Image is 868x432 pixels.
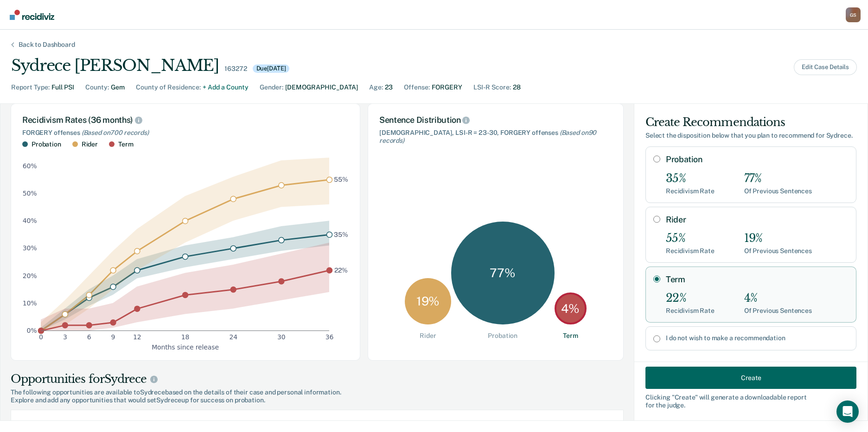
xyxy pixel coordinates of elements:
div: Open Intercom Messenger [836,400,859,423]
div: Offense : [404,83,430,92]
text: 55% [334,176,348,183]
g: text [334,176,348,273]
div: Recidivism Rate [666,187,715,195]
text: 0 [39,333,43,341]
div: Clicking " Create " will generate a downloadable report for the judge. [645,394,856,409]
text: 3 [63,333,67,341]
text: 40% [23,217,37,224]
div: [DEMOGRAPHIC_DATA], LSI-R = 23-30, FORGERY offenses [379,129,612,145]
div: Back to Dashboard [7,41,86,49]
label: Probation [666,154,849,165]
div: Term [563,332,578,340]
g: dot [38,177,332,333]
div: Recidivism Rate [666,247,715,255]
div: Age : [369,83,383,92]
div: LSI-R Score : [473,83,511,92]
text: 35% [334,230,348,238]
div: Term [118,140,133,148]
text: 36 [325,333,334,341]
div: Rider [420,332,436,340]
div: 23 [385,83,393,92]
div: Of Previous Sentences [744,247,812,255]
div: G S [846,7,861,22]
text: 12 [133,333,141,341]
g: y-axis tick label [23,162,37,334]
div: + Add a County [203,83,249,92]
div: 77 % [451,222,555,325]
span: Explore and add any opportunities that would set Sydrece up for success on probation. [11,396,624,404]
div: Opportunities for Sydrece [11,372,624,387]
button: Edit Case Details [794,59,857,75]
div: Report Type : [11,83,50,92]
button: Profile dropdown button [846,7,861,22]
div: Due [DATE] [253,64,290,73]
span: The following opportunities are available to Sydrece based on the details of their case and perso... [11,388,624,396]
div: 35% [666,172,715,185]
div: 4 % [555,292,587,324]
text: 18 [181,333,190,341]
button: Create [645,367,856,389]
text: 24 [229,333,237,341]
g: area [41,158,329,330]
div: County of Residence : [136,83,201,92]
text: 30 [277,333,286,341]
text: 22% [334,266,348,273]
div: Sentence Distribution [379,115,612,125]
div: 19 % [405,278,451,324]
text: 30% [23,244,37,252]
text: 9 [111,333,115,341]
div: 19% [744,232,812,245]
div: Sydrece [PERSON_NAME] [11,56,219,75]
div: Select the disposition below that you plan to recommend for Sydrece . [645,132,856,140]
text: 10% [23,299,37,306]
div: 55% [666,232,715,245]
span: (Based on 700 records ) [82,129,149,136]
div: 22% [666,292,715,305]
div: Create Recommendations [645,115,856,130]
text: 20% [23,272,37,279]
text: Months since release [152,343,219,350]
div: FORGERY offenses [22,129,349,137]
div: Probation [32,140,61,148]
label: Term [666,274,849,285]
div: 163272 [224,65,247,73]
div: 28 [513,83,521,92]
text: 60% [23,162,37,169]
div: Rider [82,140,98,148]
label: Rider [666,215,849,225]
div: County : [85,83,109,92]
div: Gender : [260,83,283,92]
img: Recidiviz [10,10,54,20]
div: Gem [111,83,125,92]
div: Probation [488,332,517,340]
g: x-axis tick label [39,333,333,341]
text: 0% [27,327,37,334]
g: x-axis label [152,343,219,350]
div: 4% [744,292,812,305]
div: Recidivism Rate [666,307,715,315]
text: 6 [87,333,91,341]
text: 50% [23,190,37,197]
div: Of Previous Sentences [744,307,812,315]
div: [DEMOGRAPHIC_DATA] [285,83,358,92]
div: Recidivism Rates (36 months) [22,115,349,125]
div: Of Previous Sentences [744,187,812,195]
label: I do not wish to make a recommendation [666,334,849,342]
div: Full PSI [51,83,74,92]
div: 77% [744,172,812,185]
span: (Based on 90 records ) [379,129,596,144]
div: FORGERY [432,83,462,92]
